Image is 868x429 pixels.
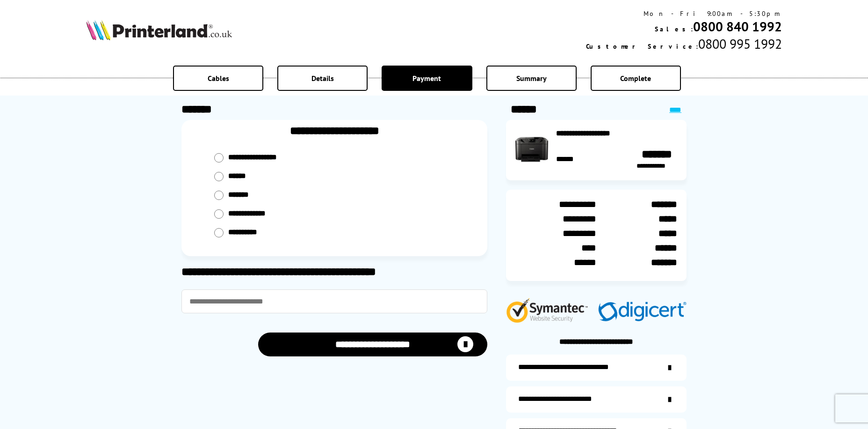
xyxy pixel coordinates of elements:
[693,18,782,35] a: 0800 840 1992
[506,355,687,381] a: additional-ink
[620,74,651,83] span: Complete
[412,74,441,83] span: Payment
[86,20,232,40] img: Printerland Logo
[655,25,693,33] span: Sales:
[516,74,547,83] span: Summary
[208,74,229,83] span: Cables
[698,35,782,52] span: 0800 995 1992
[311,74,334,83] span: Details
[586,9,782,18] div: Mon - Fri 9:00am - 5:30pm
[506,386,687,413] a: items-arrive
[586,42,698,51] span: Customer Service:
